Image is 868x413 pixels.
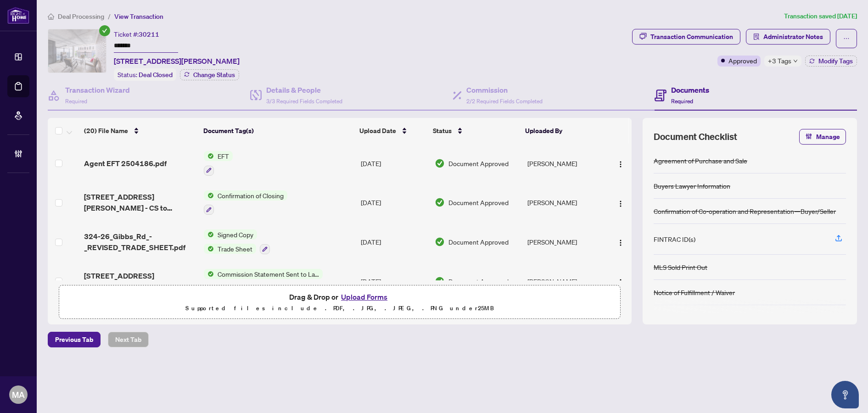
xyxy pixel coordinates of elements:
[114,56,240,67] span: [STREET_ADDRESS][PERSON_NAME]
[433,126,452,136] span: Status
[357,144,431,183] td: [DATE]
[617,161,624,168] img: Logo
[654,287,735,297] div: Notice of Fulfillment / Waiver
[84,126,128,136] span: (20) File Name
[654,206,836,216] div: Confirmation of Co-operation and Representation—Buyer/Seller
[613,195,628,210] button: Logo
[429,118,521,144] th: Status
[204,151,214,161] img: Status Icon
[204,229,270,254] button: Status IconSigned CopyStatus IconTrade Sheet
[12,388,25,401] span: MA
[654,234,695,244] div: FINTRAC ID(s)
[204,244,214,254] img: Status Icon
[524,183,605,223] td: [PERSON_NAME]
[466,84,543,95] h4: Commission
[108,11,111,22] li: /
[613,234,628,249] button: Logo
[728,56,757,66] span: Approved
[763,29,823,44] span: Administrator Notes
[65,84,130,95] h4: Transaction Wizard
[435,158,445,168] img: Document Status
[139,30,159,39] span: 30211
[338,291,390,303] button: Upload Forms
[466,98,543,105] span: 2/2 Required Fields Completed
[524,262,605,301] td: [PERSON_NAME]
[55,332,93,347] span: Previous Tab
[671,98,693,105] span: Required
[435,237,445,247] img: Document Status
[650,29,733,44] div: Transaction Communication
[617,239,624,246] img: Logo
[617,200,624,207] img: Logo
[84,191,196,213] span: [STREET_ADDRESS][PERSON_NAME] - CS to lawyer.pdf
[435,276,445,286] img: Document Status
[448,158,509,168] span: Document Approved
[48,29,106,73] img: IMG-W12044938_1.jpg
[613,156,628,171] button: Logo
[48,13,54,20] span: home
[214,190,287,201] span: Confirmation of Closing
[746,29,830,45] button: Administrator Notes
[805,56,857,67] button: Modify Tags
[816,129,840,144] span: Manage
[108,332,149,347] button: Next Tab
[114,29,159,39] div: Ticket #:
[671,84,709,95] h4: Documents
[359,126,396,136] span: Upload Date
[193,72,235,78] span: Change Status
[99,25,110,36] span: check-circle
[654,181,730,191] div: Buyers Lawyer Information
[784,11,857,22] article: Transaction saved [DATE]
[617,279,624,286] img: Logo
[654,156,747,166] div: Agreement of Purchase and Sale
[289,291,390,303] span: Drag & Drop or
[114,12,163,21] span: View Transaction
[793,59,798,63] span: down
[435,197,445,207] img: Document Status
[214,244,256,254] span: Trade Sheet
[204,151,233,176] button: Status IconEFT
[357,222,431,262] td: [DATE]
[214,229,257,240] span: Signed Copy
[204,190,287,215] button: Status IconConfirmation of Closing
[357,183,431,223] td: [DATE]
[214,269,323,279] span: Commission Statement Sent to Lawyer
[266,84,342,95] h4: Details & People
[799,129,846,145] button: Manage
[266,98,342,105] span: 3/3 Required Fields Completed
[139,71,173,79] span: Deal Closed
[357,262,431,301] td: [DATE]
[448,276,509,286] span: Document Approved
[613,274,628,289] button: Logo
[448,237,509,247] span: Document Approved
[214,151,233,161] span: EFT
[654,130,737,143] span: Document Checklist
[524,222,605,262] td: [PERSON_NAME]
[180,69,239,80] button: Change Status
[818,58,853,64] span: Modify Tags
[48,332,101,347] button: Previous Tab
[200,118,356,144] th: Document Tag(s)
[448,197,509,207] span: Document Approved
[524,144,605,183] td: [PERSON_NAME]
[632,29,740,45] button: Transaction Communication
[84,231,196,253] span: 324-26_Gibbs_Rd_-_REVISED_TRADE_SHEET.pdf
[7,7,29,24] img: logo
[65,98,87,105] span: Required
[84,270,196,292] span: [STREET_ADDRESS][PERSON_NAME] - CS to lawyer.pdf
[831,381,859,408] button: Open asap
[843,35,850,42] span: ellipsis
[84,158,167,169] span: Agent EFT 2504186.pdf
[59,285,620,319] span: Drag & Drop orUpload FormsSupported files include .PDF, .JPG, .JPEG, .PNG under25MB
[654,262,707,272] div: MLS Sold Print Out
[80,118,200,144] th: (20) File Name
[204,229,214,240] img: Status Icon
[204,190,214,201] img: Status Icon
[768,56,791,66] span: +3 Tags
[114,68,176,81] div: Status:
[521,118,603,144] th: Uploaded By
[204,269,323,294] button: Status IconCommission Statement Sent to Lawyer
[65,303,615,314] p: Supported files include .PDF, .JPG, .JPEG, .PNG under 25 MB
[204,269,214,279] img: Status Icon
[356,118,430,144] th: Upload Date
